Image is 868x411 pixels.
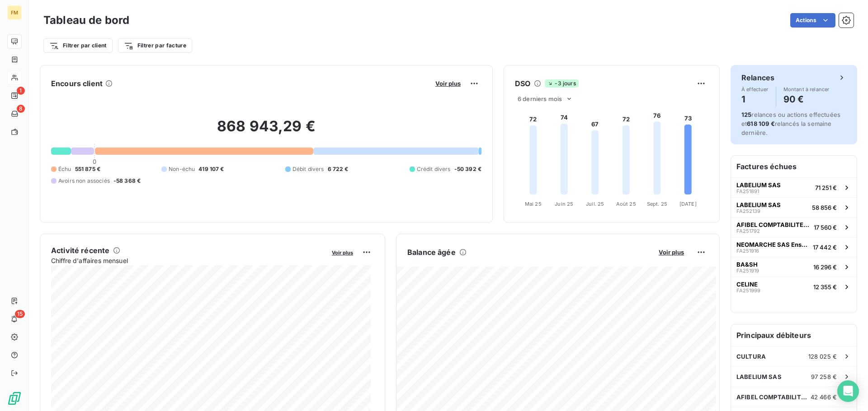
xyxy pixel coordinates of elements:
span: 17 442 € [813,244,837,251]
div: Open Intercom Messenger [837,380,859,402]
button: LABELIUM SASFA25213958 856 € [731,197,857,217]
span: BA&SH [736,261,758,268]
tspan: [DATE] [679,201,697,207]
span: 125 [741,111,751,118]
span: 0 [93,158,96,165]
span: FA251999 [736,288,760,293]
span: AFIBEL COMPTABILITE FOURNISSEURS [736,393,811,401]
span: À effectuer [741,87,769,92]
button: Voir plus [433,79,463,88]
span: LABELIUM SAS [736,181,781,189]
span: 6 derniers mois [518,95,562,102]
span: 8 [17,105,25,113]
span: AFIBEL COMPTABILITE FOURNISSEURS [736,221,810,228]
button: Voir plus [656,248,687,256]
span: Avoirs non associés [58,177,110,185]
h4: 1 [741,92,769,106]
button: BA&SHFA25191916 296 € [731,257,857,277]
span: 419 107 € [198,165,224,173]
h6: Relances [741,72,774,83]
span: LABELIUM SAS [736,201,781,208]
span: Voir plus [659,249,684,256]
h6: Principaux débiteurs [731,324,857,346]
button: LABELIUM SASFA25189171 251 € [731,177,857,197]
button: NEOMARCHE SAS Enseigne ALINEAFA25191617 442 € [731,237,857,257]
span: Voir plus [435,80,461,87]
span: -50 392 € [454,165,481,173]
h6: Balance âgée [407,247,456,258]
span: NEOMARCHE SAS Enseigne ALINEA [736,241,809,248]
span: Débit divers [292,165,324,173]
span: 97 258 € [811,373,837,380]
h6: Encours client [51,78,103,89]
span: FA251891 [736,189,759,194]
h4: 90 € [783,92,830,106]
span: LABELIUM SAS [736,373,782,380]
span: 12 355 € [813,283,837,291]
button: Actions [790,13,835,28]
button: Filtrer par client [43,38,113,53]
div: FM [7,5,22,20]
h2: 868 943,29 € [51,117,481,144]
span: 1 [17,87,25,95]
span: Crédit divers [417,165,451,173]
h3: Tableau de bord [43,12,129,28]
span: 15 [15,310,25,318]
h6: Activité récente [51,245,109,256]
span: Montant à relancer [783,87,830,92]
span: Non-échu [169,165,195,173]
span: relances ou actions effectuées et relancés la semaine dernière. [741,111,840,136]
span: 6 722 € [328,165,349,173]
button: CELINEFA25199912 355 € [731,277,857,296]
tspan: Juin 25 [555,201,573,207]
span: FA252139 [736,208,760,214]
span: Chiffre d'affaires mensuel [51,256,325,265]
tspan: Mai 25 [525,201,542,207]
span: 128 025 € [808,353,837,360]
span: FA251916 [736,248,759,254]
tspan: Sept. 25 [647,201,667,207]
span: -58 368 € [113,177,141,185]
span: FA251792 [736,228,760,234]
span: Échu [58,165,71,173]
h6: DSO [515,78,530,89]
button: AFIBEL COMPTABILITE FOURNISSEURSFA25179217 560 € [731,217,857,237]
span: 16 296 € [813,263,837,271]
span: CELINE [736,281,758,288]
span: 71 251 € [815,184,837,191]
span: 551 875 € [75,165,100,173]
h6: Factures échues [731,156,857,177]
span: Voir plus [332,249,353,256]
img: Logo LeanPay [7,391,22,406]
span: 618 109 € [747,120,774,127]
tspan: Juil. 25 [586,201,604,207]
span: -3 jours [545,79,578,88]
tspan: Août 25 [616,201,636,207]
span: CULTURA [736,353,766,360]
span: FA251919 [736,268,759,273]
button: Voir plus [329,248,356,256]
span: 17 560 € [814,224,837,231]
span: 58 856 € [812,204,837,211]
span: 42 466 € [811,393,837,401]
button: Filtrer par facture [118,38,192,53]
